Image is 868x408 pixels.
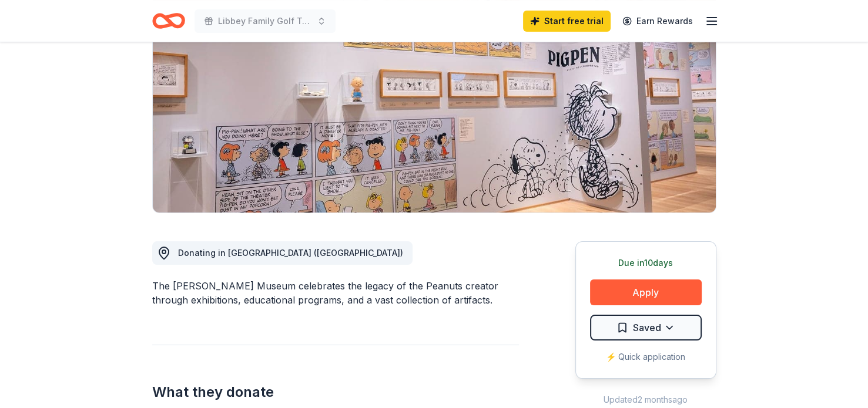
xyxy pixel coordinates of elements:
[590,350,702,364] div: ⚡️ Quick application
[615,11,700,32] a: Earn Rewards
[195,9,336,33] button: Libbey Family Golf Tournament
[523,11,611,32] a: Start free trial
[633,320,661,335] span: Saved
[178,248,403,258] span: Donating in [GEOGRAPHIC_DATA] ([GEOGRAPHIC_DATA])
[590,279,702,305] button: Apply
[575,393,716,407] div: Updated 2 months ago
[152,383,519,402] h2: What they donate
[218,14,312,28] span: Libbey Family Golf Tournament
[152,279,519,307] div: The [PERSON_NAME] Museum celebrates the legacy of the Peanuts creator through exhibitions, educat...
[152,7,185,35] a: Home
[590,315,702,340] button: Saved
[590,256,702,270] div: Due in 10 days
